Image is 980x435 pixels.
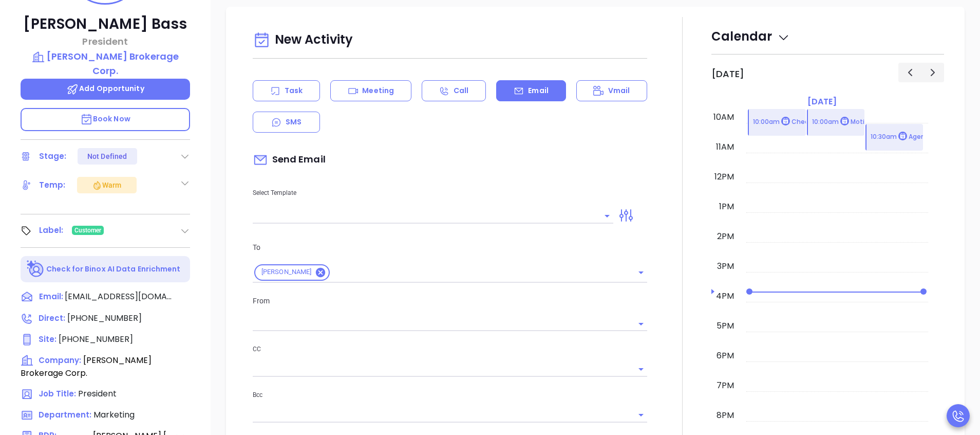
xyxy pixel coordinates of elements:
[93,409,135,421] span: Marketing
[39,334,56,345] span: Site :
[39,388,76,399] span: Job Title:
[253,343,647,355] p: CC
[21,15,190,33] p: [PERSON_NAME] Bass
[711,28,790,45] span: Calendar
[74,225,102,236] span: Customer
[362,85,394,96] p: Meeting
[805,95,839,109] a: [DATE]
[286,117,301,128] p: SMS
[253,242,647,253] p: To
[634,265,648,280] button: Open
[717,201,736,213] div: 1pm
[39,149,67,164] div: Stage:
[714,379,736,392] div: 7pm
[92,179,121,191] div: Warm
[39,177,66,193] div: Temp:
[285,85,303,96] p: Task
[714,290,736,302] div: 4pm
[67,312,142,324] span: [PHONE_NUMBER]
[253,148,326,172] span: Send Email
[21,49,190,78] a: [PERSON_NAME] Brokerage Corp.
[253,27,647,53] div: New Activity
[600,209,614,223] button: Open
[715,260,736,273] div: 3pm
[753,117,924,128] p: 10:00am Check [PERSON_NAME] Defender Licenses
[714,409,736,422] div: 8pm
[87,148,127,165] div: Not Defined
[714,320,736,332] div: 5pm
[21,354,152,379] span: [PERSON_NAME] Brokerage Corp.
[254,264,330,281] div: [PERSON_NAME]
[898,63,921,82] button: Previous day
[711,68,744,80] h2: [DATE]
[80,114,130,124] span: Book Now
[78,388,117,400] span: President
[634,362,648,376] button: Open
[39,291,63,304] span: Email:
[65,291,173,303] span: [EMAIL_ADDRESS][DOMAIN_NAME]
[253,295,647,306] p: From
[454,85,468,96] p: Call
[39,355,81,366] span: Company:
[715,230,736,243] div: 2pm
[46,264,180,275] p: Check for Binox AI Data Enrichment
[528,85,549,96] p: Email
[27,260,45,278] img: Ai-Enrich-DaqCidB-.svg
[59,333,133,345] span: [PHONE_NUMBER]
[608,85,630,96] p: Vmail
[39,409,91,420] span: Department:
[66,83,144,94] span: Add Opportunity
[39,223,64,238] div: Label:
[253,187,613,198] p: Select Template
[634,408,648,422] button: Open
[711,111,736,123] div: 10am
[714,350,736,362] div: 6pm
[714,141,736,153] div: 11am
[253,389,647,401] p: Bcc
[634,317,648,331] button: Open
[712,171,736,183] div: 12pm
[255,268,318,277] span: [PERSON_NAME]
[39,313,65,323] span: Direct :
[921,63,944,82] button: Next day
[21,34,190,48] p: President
